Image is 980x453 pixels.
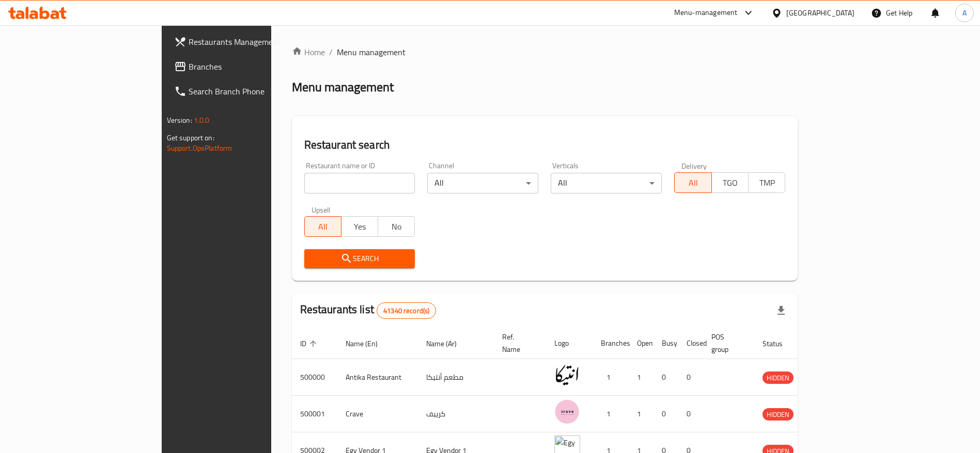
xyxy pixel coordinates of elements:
img: Crave [554,399,580,425]
a: Support.OpsPlatform [167,141,232,155]
span: No [382,219,411,234]
td: 1 [593,396,629,432]
span: HIDDEN [763,409,794,420]
td: 0 [678,396,703,432]
td: 0 [654,359,678,396]
h2: Restaurant search [304,137,786,153]
td: كرييف [418,396,494,432]
nav: breadcrumb [292,46,798,58]
span: Restaurants Management [189,36,317,48]
span: Name (En) [346,337,391,350]
span: Ref. Name [502,331,534,355]
span: Branches [189,60,317,73]
span: ID [300,337,320,350]
div: All [427,173,538,193]
button: Search [304,249,415,268]
li: / [329,46,333,58]
button: All [674,172,711,193]
div: Export file [769,298,794,323]
div: All [551,173,662,193]
span: All [309,219,337,234]
span: All [679,175,707,190]
span: Version: [167,114,192,127]
th: Logo [546,328,593,359]
td: 1 [629,396,654,432]
th: Branches [593,328,629,359]
h2: Menu management [292,79,394,95]
div: HIDDEN [763,371,794,384]
button: TMP [748,172,785,193]
label: Upsell [312,206,331,213]
span: 1.0.0 [194,114,210,127]
td: 1 [629,359,654,396]
div: HIDDEN [763,408,794,420]
span: Name (Ar) [426,337,470,350]
div: [GEOGRAPHIC_DATA] [786,7,854,19]
img: Antika Restaurant [554,362,580,388]
a: Branches [166,54,325,79]
button: No [378,216,415,237]
span: TGO [716,175,744,190]
span: 41340 record(s) [377,306,435,316]
td: 0 [678,359,703,396]
span: TMP [753,175,781,190]
span: POS group [711,331,742,355]
span: Yes [346,219,374,234]
td: 1 [593,359,629,396]
span: Search Branch Phone [189,85,317,98]
input: Search for restaurant name or ID.. [304,173,415,193]
div: Menu-management [674,7,738,19]
a: Search Branch Phone [166,79,325,104]
button: TGO [711,172,749,193]
span: A [962,7,967,19]
span: Search [313,252,407,265]
div: Total records count [377,302,436,319]
span: Menu management [337,46,406,58]
td: مطعم أنتيكا [418,359,494,396]
button: Yes [341,216,378,237]
button: All [304,216,341,237]
span: Status [763,337,796,350]
span: HIDDEN [763,372,794,384]
th: Open [629,328,654,359]
td: 0 [654,396,678,432]
th: Closed [678,328,703,359]
h2: Restaurants list [300,302,437,319]
td: Crave [337,396,418,432]
td: Antika Restaurant [337,359,418,396]
span: Get support on: [167,131,214,144]
a: Restaurants Management [166,29,325,54]
th: Busy [654,328,678,359]
label: Delivery [681,162,707,169]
